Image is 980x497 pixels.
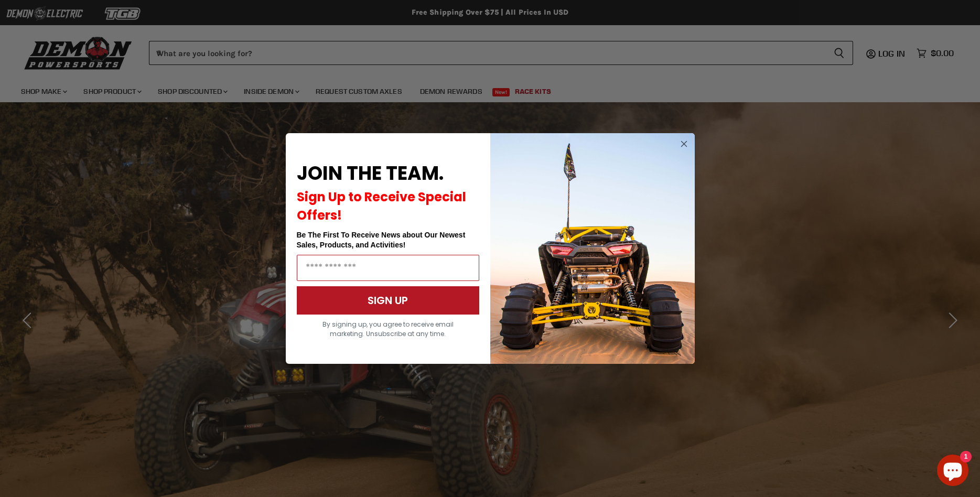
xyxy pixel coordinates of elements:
span: Sign Up to Receive Special Offers! [297,188,466,224]
button: SIGN UP [297,286,479,315]
span: Be The First To Receive News about Our Newest Sales, Products, and Activities! [297,231,466,249]
input: Email Address [297,255,479,281]
img: a9095488-b6e7-41ba-879d-588abfab540b.jpeg [490,133,695,364]
span: JOIN THE TEAM. [297,160,444,187]
inbox-online-store-chat: Shopify online store chat [934,455,972,489]
button: Close dialog [677,137,691,150]
span: By signing up, you agree to receive email marketing. Unsubscribe at any time. [322,320,454,338]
